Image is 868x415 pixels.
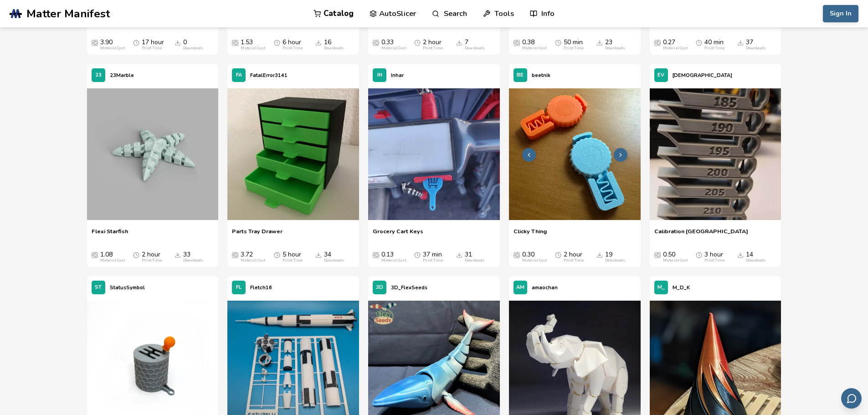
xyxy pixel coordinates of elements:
a: Flexi Starfish [92,228,128,241]
div: 6 hour [282,39,303,51]
button: Sign In [823,5,858,22]
div: Downloads [746,258,766,263]
div: Print Time [142,258,162,263]
div: 3 hour [704,251,724,263]
div: Print Time [423,46,443,51]
div: Material Cost [522,46,547,51]
div: Material Cost [241,258,265,263]
span: Downloads [456,251,462,258]
span: Downloads [596,251,603,258]
span: Average Print Time [696,39,702,46]
span: FL [236,285,241,291]
div: 1.53 [241,39,265,51]
span: IN [377,72,382,78]
a: Parts Tray Drawer [232,228,282,241]
span: Downloads [175,39,181,46]
span: FA [236,72,242,78]
span: 3D [376,285,383,291]
span: Average Print Time [274,251,280,258]
div: Downloads [465,46,485,51]
span: Downloads [315,251,322,258]
div: Print Time [704,258,724,263]
div: Print Time [564,258,584,263]
p: Inhar [391,71,404,80]
span: Downloads [456,39,462,46]
div: 0.33 [381,39,406,51]
div: Downloads [465,258,485,263]
div: Material Cost [381,46,406,51]
span: Average Print Time [133,39,139,46]
p: StatusSymbol [110,283,145,292]
div: Print Time [142,46,162,51]
a: Clicky Thing [514,228,547,241]
div: 16 [324,39,344,51]
div: 0 [183,39,203,51]
div: Material Cost [663,46,688,51]
p: amaochan [532,283,558,292]
span: EV [657,72,664,78]
div: Material Cost [381,258,406,263]
div: Downloads [746,46,766,51]
span: AM [516,285,524,291]
p: M_D_K [673,283,690,292]
div: 33 [183,251,203,263]
div: 0.30 [522,251,547,263]
div: Print Time [564,46,584,51]
div: Downloads [324,258,344,263]
div: 0.38 [522,39,547,51]
span: Average Cost [514,39,520,46]
span: M_ [657,285,665,291]
div: Print Time [704,46,724,51]
div: 3.90 [100,39,125,51]
div: 2 hour [423,39,443,51]
div: Print Time [282,258,303,263]
span: Average Cost [654,39,661,46]
span: ST [95,285,102,291]
div: Downloads [183,46,203,51]
span: Downloads [596,39,603,46]
p: 3D_FlexSeeds [391,283,427,292]
div: 5 hour [282,251,303,263]
div: Material Cost [100,258,125,263]
div: Print Time [282,46,303,51]
a: Calibration [GEOGRAPHIC_DATA] [654,228,748,241]
div: Downloads [324,46,344,51]
span: Average Cost [92,251,98,258]
span: Average Print Time [414,39,421,46]
div: 37 min [423,251,443,263]
div: 3.72 [241,251,265,263]
div: Downloads [183,258,203,263]
a: Grocery Cart Keys [373,228,423,241]
div: 0.13 [381,251,406,263]
div: Print Time [423,258,443,263]
span: Average Print Time [555,251,561,258]
span: Average Print Time [274,39,280,46]
span: Average Cost [373,251,379,258]
p: beetnik [532,71,550,80]
span: Downloads [737,251,744,258]
div: 0.27 [663,39,688,51]
div: 37 [746,39,766,51]
div: 34 [324,251,344,263]
span: Average Cost [92,39,98,46]
div: 31 [465,251,485,263]
p: [DEMOGRAPHIC_DATA] [673,71,732,80]
span: Average Print Time [696,251,702,258]
span: Downloads [737,39,744,46]
div: 14 [746,251,766,263]
div: Material Cost [663,258,688,263]
div: Downloads [605,46,625,51]
div: 19 [605,251,625,263]
p: FatalError3141 [250,71,288,80]
span: Average Print Time [133,251,139,258]
span: Average Print Time [555,39,561,46]
span: Matter Manifest [26,7,110,20]
div: Material Cost [522,258,547,263]
div: Downloads [605,258,625,263]
div: 40 min [704,39,724,51]
div: 17 hour [142,39,164,51]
